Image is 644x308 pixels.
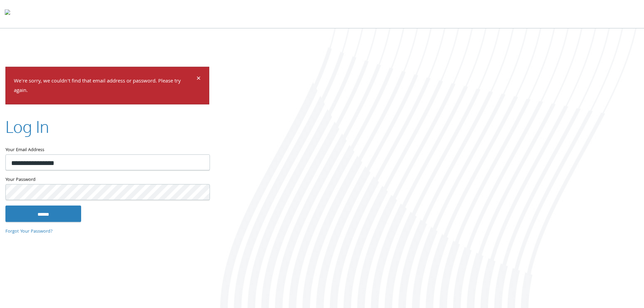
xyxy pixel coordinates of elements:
[196,75,201,83] button: Dismiss alert
[196,72,201,86] span: ×
[14,76,195,96] p: We're sorry, we couldn't find that email address or password. Please try again.
[5,176,209,184] label: Your Password
[5,115,49,138] h2: Log In
[5,7,10,21] img: todyl-logo-dark.svg
[5,228,53,235] a: Forgot Your Password?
